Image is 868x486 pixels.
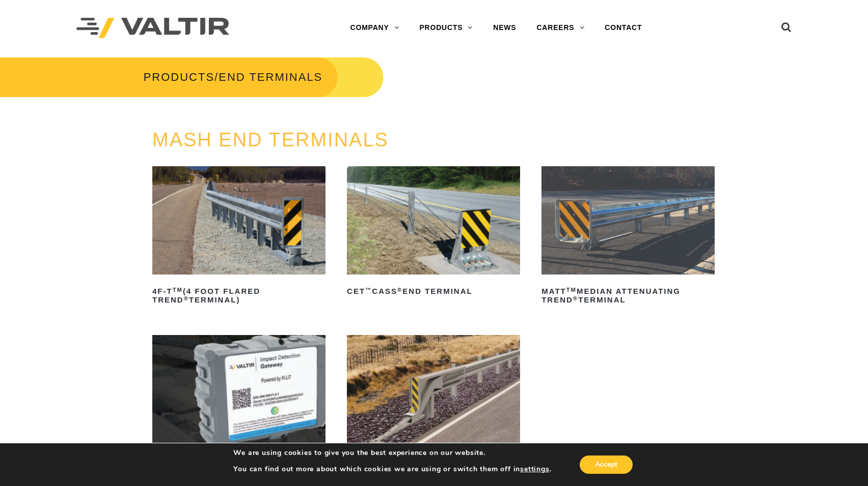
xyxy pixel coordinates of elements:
[347,284,520,300] h2: CET CASS End Terminal
[347,335,520,443] img: SoftStop System End Terminal
[184,295,189,301] sup: ®
[347,166,520,299] a: CET™CASS®End Terminal
[233,448,551,458] p: We are using cookies to give you the best experience on our website.
[152,166,325,308] a: 4F-TTM(4 Foot Flared TREND®Terminal)
[76,18,229,39] img: Valtir
[483,18,526,38] a: NEWS
[520,465,549,474] button: settings
[526,18,594,38] a: CAREERS
[594,18,652,38] a: CONTACT
[144,71,214,83] a: PRODUCTS
[397,287,402,293] sup: ®
[365,287,372,293] sup: ™
[173,287,183,293] sup: TM
[340,18,410,38] a: COMPANY
[566,287,577,293] sup: TM
[152,335,325,468] a: PI-LITTMImpact Detection System
[541,166,715,308] a: MATTTMMedian Attenuating TREND®Terminal
[152,129,389,150] a: MASH END TERMINALS
[541,284,715,308] h2: MATT Median Attenuating TREND Terminal
[233,465,551,474] p: You can find out more about which cookies we are using or switch them off in .
[347,335,520,468] a: SoftStop®System
[573,295,578,301] sup: ®
[409,18,483,38] a: PRODUCTS
[152,284,325,308] h2: 4F-T (4 Foot Flared TREND Terminal)
[580,455,633,474] button: Accept
[219,71,322,83] span: END TERMINALS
